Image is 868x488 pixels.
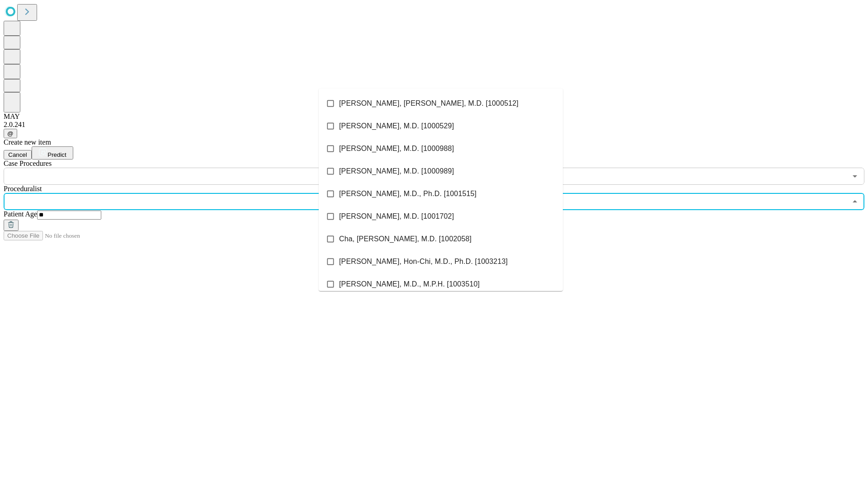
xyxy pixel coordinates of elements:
[32,146,73,160] button: Predict
[849,195,861,208] button: Close
[4,185,42,192] span: Proceduralist
[4,210,37,218] span: Patient Age
[4,160,52,167] span: Scheduled Procedure
[339,234,472,244] span: Cha, [PERSON_NAME], M.D. [1002058]
[849,170,861,183] button: Open
[47,151,66,158] span: Predict
[339,256,508,267] span: [PERSON_NAME], Hon-Chi, M.D., Ph.D. [1003213]
[4,138,51,146] span: Create new item
[339,166,454,177] span: [PERSON_NAME], M.D. [1000989]
[339,211,454,222] span: [PERSON_NAME], M.D. [1001702]
[7,130,14,137] span: @
[339,279,480,290] span: [PERSON_NAME], M.D., M.P.H. [1003510]
[339,188,476,199] span: [PERSON_NAME], M.D., Ph.D. [1001515]
[4,121,864,129] div: 2.0.241
[8,151,27,158] span: Cancel
[339,98,519,109] span: [PERSON_NAME], [PERSON_NAME], M.D. [1000512]
[339,121,454,131] span: [PERSON_NAME], M.D. [1000529]
[339,143,454,154] span: [PERSON_NAME], M.D. [1000988]
[4,113,864,121] div: MAY
[4,129,17,138] button: @
[4,150,32,160] button: Cancel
